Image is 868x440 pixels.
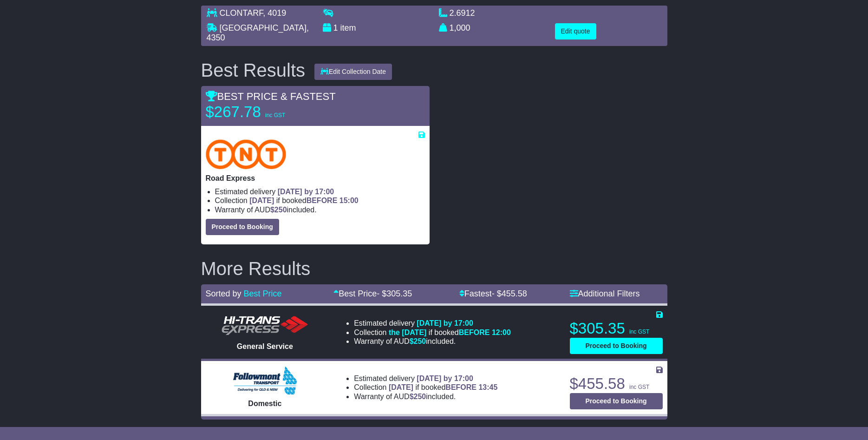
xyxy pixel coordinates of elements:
span: , 4019 [263,8,286,18]
span: Domestic [248,400,281,407]
button: Proceed to Booking [206,219,279,235]
p: $305.35 [570,319,663,338]
span: [DATE] [249,197,274,204]
span: [DATE] by 17:00 [417,374,473,382]
a: Fastest- $455.58 [459,289,527,298]
span: Sorted by [206,289,241,298]
span: 1,000 [450,23,470,33]
span: inc GST [629,328,649,335]
li: Estimated delivery [354,374,497,383]
img: Followmont Transport: Domestic [233,367,297,394]
a: Additional Filters [570,289,640,298]
span: 455.58 [502,289,527,298]
span: , 4350 [207,23,309,43]
span: [DATE] by 17:00 [417,319,473,327]
li: Warranty of AUD included. [215,205,425,214]
span: BEFORE [307,197,338,204]
button: Proceed to Booking [570,338,663,354]
p: Road Express [206,174,425,183]
span: inc GST [629,384,649,390]
li: Warranty of AUD included. [354,337,511,346]
li: Collection [354,328,511,337]
img: TNT Domestic: Road Express [206,139,287,169]
span: if booked [249,197,358,204]
span: BEFORE [445,383,476,391]
h2: More Results [201,258,667,279]
li: Warranty of AUD included. [354,392,497,401]
span: BEFORE [459,328,490,336]
a: Best Price [244,289,282,298]
span: CLONTARF [220,8,263,18]
img: HiTrans: General Service [218,314,311,337]
span: 2.6912 [450,8,475,18]
span: 12:00 [492,328,511,336]
span: $ [410,393,426,401]
span: [GEOGRAPHIC_DATA] [220,23,307,33]
span: $ [410,337,426,345]
p: $267.78 [206,103,322,121]
span: 250 [274,206,287,214]
span: [DATE] [389,383,413,391]
button: Edit Collection Date [314,64,392,80]
span: $ [270,206,287,214]
li: Estimated delivery [354,319,511,328]
span: 1 [333,23,338,33]
span: 250 [414,337,426,345]
span: 15:00 [339,197,359,204]
span: 305.35 [386,289,412,298]
li: Collection [354,383,497,392]
span: - $ [377,289,412,298]
span: inc GST [265,112,285,118]
span: 250 [414,393,426,401]
a: Best Price- $305.35 [333,289,412,298]
li: Estimated delivery [215,187,425,196]
span: 13:45 [478,383,497,391]
span: [DATE] by 17:00 [278,188,334,196]
span: - $ [492,289,527,298]
span: if booked [389,383,497,391]
li: Collection [215,196,425,205]
span: the [DATE] [389,328,426,336]
span: if booked [389,328,511,336]
button: Edit quote [555,23,596,39]
span: item [340,23,356,33]
div: Best Results [196,60,310,80]
span: BEST PRICE & FASTEST [206,91,336,102]
button: Proceed to Booking [570,393,663,409]
span: General Service [237,342,293,350]
p: $455.58 [570,374,663,393]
